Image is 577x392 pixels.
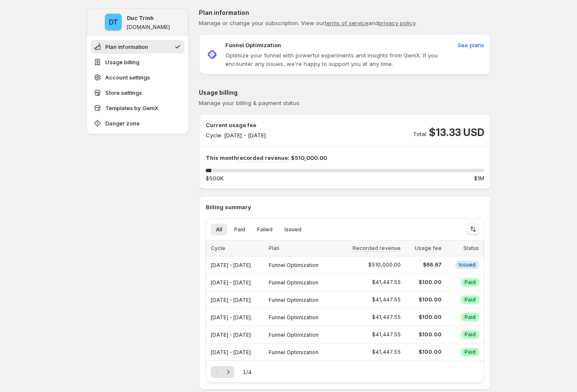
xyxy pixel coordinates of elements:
span: $510,000.00 [368,261,401,268]
span: Store settings [105,88,142,97]
span: $41,447.55 [372,331,401,338]
span: Danger zone [105,119,140,128]
span: Paid [234,226,245,233]
span: Usage fee [415,245,442,251]
span: Manage or change your subscription. View our and . [199,20,416,26]
p: Usage billing [199,88,491,97]
button: Plan information [91,40,184,54]
span: $100.00 [406,296,441,303]
nav: Pagination [211,366,234,378]
span: 1 / 4 [243,368,252,376]
span: Status [463,245,479,251]
p: [DOMAIN_NAME] [127,24,170,31]
span: Funnel Optimization [269,314,319,321]
span: Funnel Optimization [269,279,319,286]
p: This month $510,000.00 [206,153,484,162]
span: $100.00 [406,279,441,286]
span: All [216,226,222,233]
a: terms of service [325,20,368,26]
span: Paid [465,314,476,321]
span: Paid [465,279,476,286]
span: $100.00 [406,331,441,338]
img: Funnel Optimization [206,48,218,61]
span: Templates by GemX [105,104,158,112]
p: Duc Trinh [127,14,154,22]
button: Account settings [91,71,184,84]
span: Paid [465,331,476,338]
span: [DATE] - [DATE] [211,349,251,355]
p: Cycle: [DATE] - [DATE] [206,131,266,139]
p: Optimize your funnel with powerful experiments and insights from GemX. If you encounter any issue... [225,51,454,68]
span: $13.33 USD [429,126,484,139]
p: Funnel Optimization [225,41,281,49]
span: Failed [257,226,273,233]
span: [DATE] - [DATE] [211,332,251,338]
span: [DATE] - [DATE] [211,279,251,286]
span: Paid [465,296,476,303]
button: Sort the results [467,223,479,235]
span: Funnel Optimization [269,262,319,268]
span: $1M [474,174,484,182]
p: Plan information [199,9,491,17]
span: Funnel Optimization [269,349,319,355]
span: Recorded revenue [353,245,401,252]
p: Current usage fee [206,121,266,129]
span: $41,447.55 [372,279,401,286]
span: Funnel Optimization [269,297,319,303]
span: $66.67 [406,261,441,268]
span: Account settings [105,73,150,82]
span: $41,447.55 [372,296,401,303]
p: Total [413,130,426,138]
span: $41,447.55 [372,314,401,321]
button: See plans [453,38,489,52]
a: privacy policy [379,20,415,26]
text: DT [109,18,118,26]
span: recorded revenue: [237,154,290,162]
span: $500K [206,174,224,182]
span: Funnel Optimization [269,332,319,338]
span: $41,447.55 [372,349,401,355]
span: Plan information [105,43,148,51]
span: Plan [269,245,279,251]
span: Issued [459,261,476,268]
span: Usage billing [105,58,139,66]
button: Danger zone [91,116,184,130]
span: $100.00 [406,349,441,355]
span: See plans [458,41,484,49]
span: Paid [465,349,476,355]
button: Next [222,366,234,378]
span: Cycle [211,245,225,251]
span: [DATE] - [DATE] [211,262,251,268]
span: Manage your billing & payment status [199,99,299,106]
span: [DATE] - [DATE] [211,297,251,303]
span: Issued [284,226,301,233]
span: Duc Trinh [105,14,122,31]
p: Billing summary [206,203,484,211]
span: $100.00 [406,314,441,321]
button: Templates by GemX [91,101,184,115]
span: [DATE] - [DATE] [211,314,251,321]
button: Usage billing [91,55,184,69]
button: Store settings [91,86,184,99]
